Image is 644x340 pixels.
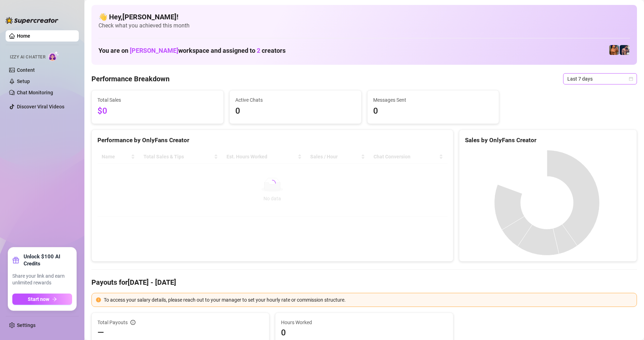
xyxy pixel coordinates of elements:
span: 2 [257,47,260,54]
span: Izzy AI Chatter [10,54,45,61]
span: arrow-right [52,297,57,302]
span: Total Sales [97,96,218,104]
span: $0 [97,105,218,118]
img: JG [609,45,619,55]
img: AI Chatter [48,51,59,61]
a: Content [17,67,35,73]
span: 0 [235,105,356,118]
span: Share your link and earn unlimited rewards [12,273,72,287]
span: calendar [629,77,633,81]
span: Messages Sent [373,96,493,104]
span: Active Chats [235,96,356,104]
span: Last 7 days [567,74,633,84]
h4: 👋 Hey, [PERSON_NAME] ! [98,12,630,22]
div: To access your salary details, please reach out to your manager to set your hourly rate or commis... [104,296,632,304]
span: exclamation-circle [96,297,101,302]
div: Performance by OnlyFans Creator [97,136,447,145]
span: Hours Worked [281,319,447,326]
span: info-circle [130,320,135,325]
strong: Unlock $100 AI Credits [24,253,72,267]
span: loading [268,179,277,188]
a: Discover Viral Videos [17,104,64,109]
span: Check what you achieved this month [98,22,630,30]
span: [PERSON_NAME] [130,47,178,54]
h4: Performance Breakdown [91,74,170,84]
img: Axel [620,45,630,55]
button: Start nowarrow-right [12,294,72,305]
span: 0 [281,327,447,338]
a: Settings [17,322,36,328]
a: Chat Monitoring [17,90,53,95]
span: Total Payouts [97,319,128,326]
span: — [97,327,104,338]
h4: Payouts for [DATE] - [DATE] [91,277,637,287]
span: 0 [373,105,493,118]
span: Start now [28,296,49,302]
a: Setup [17,78,30,84]
div: Sales by OnlyFans Creator [465,136,631,145]
span: gift [12,257,19,264]
a: Home [17,33,30,39]
h1: You are on workspace and assigned to creators [98,47,286,55]
img: logo-BBDzfeDw.svg [6,17,58,24]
